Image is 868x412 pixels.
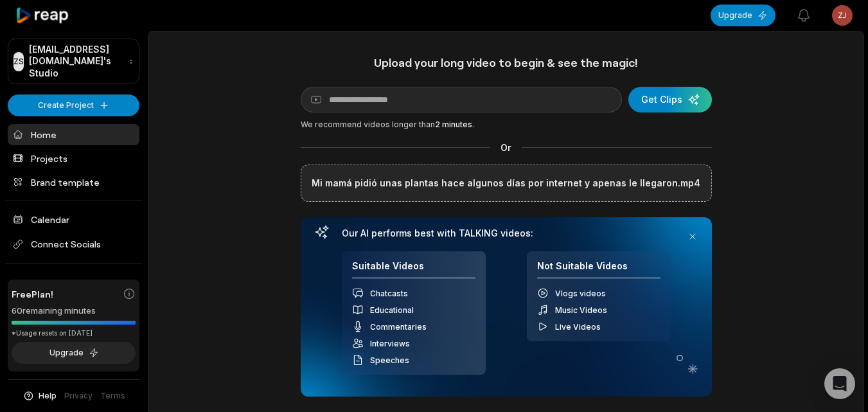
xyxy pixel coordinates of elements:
div: *Usage resets on [DATE] [12,328,136,338]
button: Upgrade [12,342,136,364]
span: Or [490,141,522,154]
span: Free Plan! [12,287,53,301]
p: [EMAIL_ADDRESS][DOMAIN_NAME]'s Studio [29,44,123,79]
span: Live Videos [555,322,601,332]
span: Commentaries [370,322,427,332]
div: 60 remaining minutes [12,305,136,318]
label: Mi mamá pidió unas plantas hace algunos días por internet y apenas le llegaron.mp4 [312,175,700,191]
div: Open Intercom Messenger [824,368,855,399]
span: Speeches [370,355,409,365]
span: Educational [370,305,414,315]
a: Calendar [8,209,139,230]
span: Chatcasts [370,289,408,298]
h3: Our AI performs best with TALKING videos: [342,228,671,239]
a: Home [8,124,139,145]
div: We recommend videos longer than . [301,119,712,130]
span: Vlogs videos [555,289,606,298]
a: Brand template [8,172,139,193]
span: Interviews [370,339,410,348]
button: Get Clips [628,87,712,112]
button: Create Project [8,94,139,116]
h1: Upload your long video to begin & see the magic! [301,55,712,70]
span: Help [39,390,57,402]
span: 2 minutes [435,120,472,129]
h4: Suitable Videos [352,260,475,279]
button: Upgrade [711,4,775,26]
button: Help [22,390,57,402]
a: Privacy [64,390,93,402]
a: Terms [100,390,125,402]
div: ZS [13,52,24,71]
span: Music Videos [555,305,607,315]
a: Projects [8,148,139,169]
span: Connect Socials [8,233,139,256]
h4: Not Suitable Videos [537,260,660,279]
